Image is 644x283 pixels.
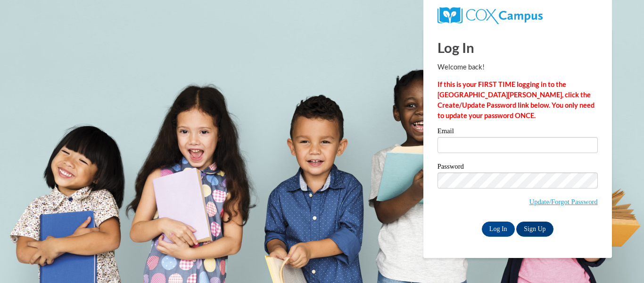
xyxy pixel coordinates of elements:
[438,163,598,172] label: Password
[482,222,515,237] input: Log In
[438,128,598,137] label: Email
[529,198,598,206] a: Update/Forgot Password
[438,38,598,57] h1: Log In
[438,80,594,120] strong: If this is your FIRST TIME logging in to the [GEOGRAPHIC_DATA][PERSON_NAME], click the Create/Upd...
[438,11,543,19] a: COX Campus
[438,7,543,24] img: COX Campus
[438,62,598,72] p: Welcome back!
[516,222,553,237] a: Sign Up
